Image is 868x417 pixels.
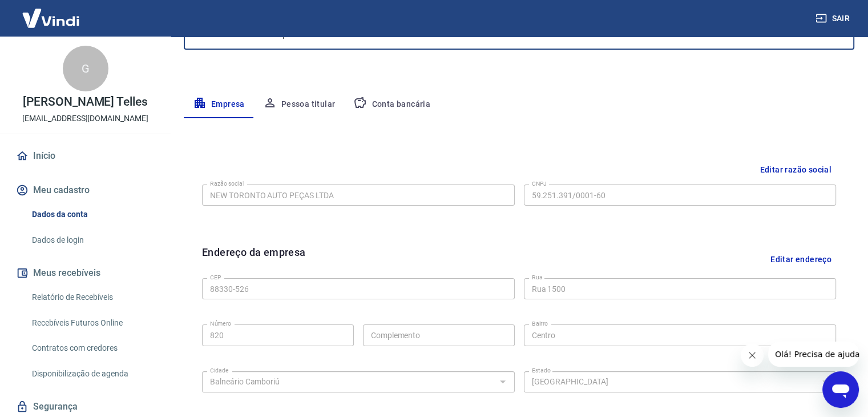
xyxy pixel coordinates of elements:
[27,286,157,309] a: Relatório de Recebíveis
[532,319,548,328] label: Bairro
[205,375,492,389] input: Digite aqui algumas palavras para buscar a cidade
[210,319,231,328] label: Número
[7,8,96,17] span: Olá! Precisa de ajuda?
[14,143,157,169] a: Início
[22,113,148,125] p: [EMAIL_ADDRESS][DOMAIN_NAME]
[741,344,764,367] iframe: Fechar mensagem
[27,228,157,252] a: Dados de login
[14,1,88,35] img: Vindi
[768,342,859,367] iframe: Mensagem da empresa
[14,178,157,203] button: Meu cadastro
[23,96,148,108] p: [PERSON_NAME] Telles
[27,362,157,386] a: Disponibilização de agenda
[202,244,306,274] h6: Endereço da empresa
[27,336,157,360] a: Contratos com credores
[532,366,551,375] label: Estado
[27,203,157,226] a: Dados da conta
[532,273,543,282] label: Rua
[14,260,157,286] button: Meus recebíveis
[755,159,836,181] button: Editar razão social
[184,91,254,118] button: Empresa
[766,244,836,274] button: Editar endereço
[210,273,221,282] label: CEP
[813,8,854,29] button: Sair
[27,311,157,335] a: Recebíveis Futuros Online
[63,46,108,91] div: G
[344,91,439,118] button: Conta bancária
[532,179,547,188] label: CNPJ
[254,91,345,118] button: Pessoa titular
[822,371,859,408] iframe: Botão para abrir a janela de mensagens
[210,179,244,188] label: Razão social
[210,366,228,375] label: Cidade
